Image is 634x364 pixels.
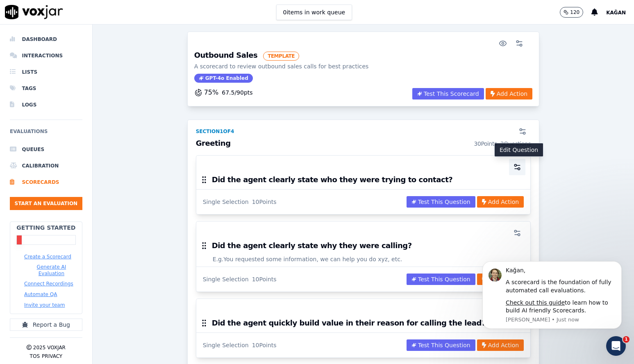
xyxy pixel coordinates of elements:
[194,62,369,70] p: A scorecard to review outbound sales calls for best practices
[252,198,277,206] div: 10 Points
[16,224,75,232] h2: Getting Started
[10,141,82,158] a: Queues
[470,250,634,342] iframe: Intercom notifications message
[24,253,71,260] button: Create a Scorecard
[500,140,531,148] div: 3 Questions
[10,174,82,190] a: Scorecards
[407,339,475,351] button: Test This Question
[203,341,249,349] div: Single Selection
[194,52,369,61] h3: Outbound Sales
[10,64,82,80] a: Lists
[212,319,486,327] h3: Did the agent quickly build value in their reason for calling the lead?
[623,336,629,343] span: 1
[213,255,402,263] span: E.g. You requested some information, we can help you do xyz, etc.
[10,47,82,64] a: Interactions
[10,127,82,141] h6: Evaluations
[477,339,524,351] button: Add Action
[10,97,82,113] a: Logs
[203,198,249,206] div: Single Selection
[10,319,82,331] button: Report a Bug
[276,5,352,20] button: 0items in work queue
[10,158,82,174] a: Calibration
[42,353,62,359] button: Privacy
[10,197,82,210] button: Start an Evaluation
[560,7,583,18] button: 120
[486,88,532,99] button: Add Action
[24,291,57,298] button: Automate QA
[212,176,453,183] h3: Did the agent clearly state who they were trying to contact?
[10,80,82,97] a: Tags
[196,140,531,148] h3: Greeting
[606,336,626,356] iframe: Intercom live chat
[33,344,66,351] p: 2025 Voxjar
[606,10,626,16] span: Kağan
[194,74,253,83] span: GPT-4o Enabled
[24,280,73,287] button: Connect Recordings
[252,275,277,283] div: 10 Points
[477,196,524,208] button: Add Action
[24,264,79,277] button: Generate AI Evaluation
[194,88,253,97] button: 75%67.5/90pts
[252,341,277,349] div: 10 Points
[10,31,82,47] a: Dashboard
[196,128,234,135] div: Section 1 of 4
[30,353,40,359] button: TOS
[560,7,591,18] button: 120
[500,146,538,154] p: Edit Question
[606,7,634,17] button: Kağan
[203,275,249,283] div: Single Selection
[222,88,252,97] p: 67.5 / 90 pts
[412,88,484,99] button: Test This Scorecard
[263,52,299,61] span: TEMPLATE
[474,140,497,148] div: 30 Points
[24,302,65,308] button: Invite your team
[407,274,475,285] button: Test This Question
[407,196,475,208] button: Test This Question
[194,88,253,97] div: 75 %
[570,9,579,16] p: 120
[212,242,412,249] h3: Did the agent clearly state why they were calling?
[5,5,63,19] img: voxjar logo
